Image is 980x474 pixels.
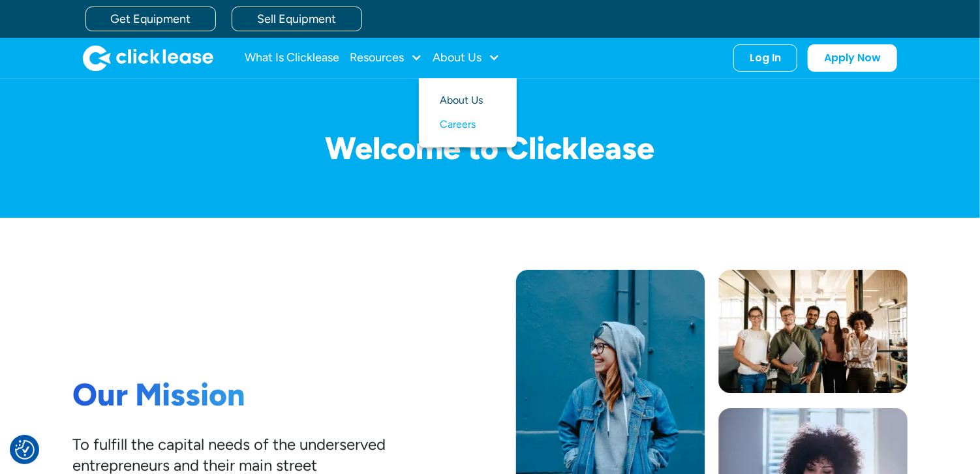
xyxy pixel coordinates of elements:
a: Careers [440,113,496,137]
div: Resources [350,45,422,71]
div: About Us [433,45,500,71]
a: About Us [440,89,496,113]
a: Sell Equipment [232,7,362,31]
button: Consent Preferences [15,440,35,460]
a: Get Equipment [85,7,216,31]
a: What Is Clicklease [245,45,339,71]
a: Apply Now [808,44,897,72]
img: Clicklease logo [83,45,213,71]
div: Log In [750,52,781,65]
img: Revisit consent button [15,440,35,460]
nav: About Us [419,78,517,147]
a: home [83,45,213,71]
h1: Welcome to Clicklease [72,131,908,166]
h1: Our Mission [72,376,386,414]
